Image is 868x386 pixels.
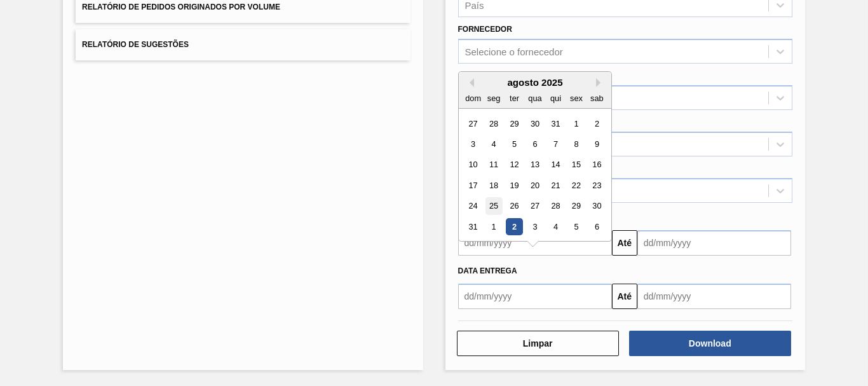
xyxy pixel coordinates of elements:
div: Choose terça-feira, 12 de agosto de 2025 [505,156,522,174]
div: Choose quarta-feira, 20 de agosto de 2025 [526,177,543,194]
div: Choose quarta-feira, 30 de julho de 2025 [526,115,543,132]
button: Até [612,230,637,256]
div: Choose quinta-feira, 28 de agosto de 2025 [546,198,564,215]
div: Choose sábado, 16 de agosto de 2025 [588,156,605,174]
span: Relatório de Pedidos Originados por Volume [82,3,280,11]
div: Choose sábado, 9 de agosto de 2025 [588,135,605,153]
div: Choose sexta-feira, 1 de agosto de 2025 [567,115,585,132]
div: Choose terça-feira, 19 de agosto de 2025 [505,177,522,194]
div: Choose quinta-feira, 31 de julho de 2025 [546,115,564,132]
div: month 2025-08 [463,113,607,237]
div: Choose quarta-feira, 13 de agosto de 2025 [526,156,543,174]
div: Choose segunda-feira, 25 de agosto de 2025 [485,198,502,215]
div: Choose domingo, 10 de agosto de 2025 [465,156,482,174]
div: qua [526,90,543,107]
button: Relatório de Sugestões [76,29,410,60]
label: Fornecedor [458,25,512,34]
div: Choose sábado, 6 de setembro de 2025 [588,218,605,235]
div: seg [485,90,502,107]
div: Choose segunda-feira, 11 de agosto de 2025 [485,156,502,174]
div: sab [588,90,605,107]
div: Choose sábado, 23 de agosto de 2025 [588,177,605,194]
div: Choose domingo, 17 de agosto de 2025 [465,177,482,194]
div: dom [465,90,482,107]
div: Choose segunda-feira, 4 de agosto de 2025 [485,135,502,153]
div: Choose sábado, 30 de agosto de 2025 [588,198,605,215]
div: Choose segunda-feira, 18 de agosto de 2025 [485,177,502,194]
span: Relatório de Sugestões [82,40,189,49]
div: Choose domingo, 31 de agosto de 2025 [465,218,482,235]
button: Download [629,331,791,356]
button: Até [612,284,637,309]
div: Choose sexta-feira, 29 de agosto de 2025 [567,198,585,215]
div: agosto 2025 [459,77,611,88]
div: Choose terça-feira, 29 de julho de 2025 [505,115,522,132]
button: Limpar [457,331,619,356]
div: Choose quarta-feira, 27 de agosto de 2025 [526,198,543,215]
div: Choose quinta-feira, 7 de agosto de 2025 [546,135,564,153]
div: Selecione o fornecedor [465,46,563,57]
div: Choose segunda-feira, 28 de julho de 2025 [485,115,502,132]
div: Choose domingo, 27 de julho de 2025 [465,115,482,132]
div: Choose quinta-feira, 21 de agosto de 2025 [546,177,564,194]
div: Choose quarta-feira, 6 de agosto de 2025 [526,135,543,153]
div: qui [546,90,564,107]
div: Choose sexta-feira, 22 de agosto de 2025 [567,177,585,194]
div: Choose terça-feira, 2 de setembro de 2025 [505,218,522,235]
div: Choose terça-feira, 5 de agosto de 2025 [505,135,522,153]
div: Choose segunda-feira, 1 de setembro de 2025 [485,218,502,235]
button: Previous Month [465,78,474,87]
div: Choose quinta-feira, 14 de agosto de 2025 [546,156,564,174]
div: Choose sexta-feira, 5 de setembro de 2025 [567,218,585,235]
input: dd/mm/yyyy [637,284,791,309]
div: Choose domingo, 3 de agosto de 2025 [465,135,482,153]
input: dd/mm/yyyy [458,284,612,309]
div: Choose sábado, 2 de agosto de 2025 [588,115,605,132]
div: ter [505,90,522,107]
div: Choose quinta-feira, 4 de setembro de 2025 [546,218,564,235]
div: Choose domingo, 24 de agosto de 2025 [465,198,482,215]
div: sex [567,90,585,107]
div: Choose terça-feira, 26 de agosto de 2025 [505,198,522,215]
input: dd/mm/yyyy [637,230,791,256]
div: Choose sexta-feira, 15 de agosto de 2025 [567,156,585,174]
div: Choose sexta-feira, 8 de agosto de 2025 [567,135,585,153]
div: Choose quarta-feira, 3 de setembro de 2025 [526,218,543,235]
span: Data entrega [458,266,517,275]
button: Next Month [596,78,605,87]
